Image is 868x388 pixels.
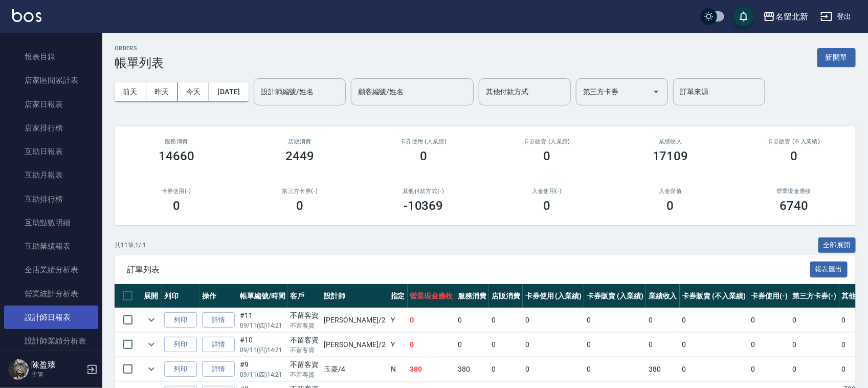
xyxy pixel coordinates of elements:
[31,370,83,379] p: 主管
[4,187,98,211] a: 互助排行榜
[408,357,456,381] td: 380
[321,357,388,381] td: 玉菱 /4
[455,357,489,381] td: 380
[748,357,790,381] td: 0
[646,333,680,357] td: 0
[209,82,248,101] button: [DATE]
[237,308,288,332] td: #11
[489,308,523,332] td: 0
[144,337,159,352] button: expand row
[680,308,748,332] td: 0
[748,284,790,308] th: 卡券使用(-)
[748,333,790,357] td: 0
[408,308,456,332] td: 0
[159,149,194,163] h3: 14660
[621,188,720,195] h2: 入金儲值
[748,308,790,332] td: 0
[523,308,585,332] td: 0
[237,284,288,308] th: 帳單編號/時間
[648,83,664,100] button: Open
[646,308,680,332] td: 0
[115,56,164,70] h3: 帳單列表
[667,199,674,213] h3: 0
[202,361,235,377] a: 詳情
[4,93,98,116] a: 店家日報表
[144,361,159,377] button: expand row
[146,82,178,101] button: 昨天
[240,321,285,330] p: 09/11 (四) 14:21
[790,149,797,163] h3: 0
[202,312,235,328] a: 詳情
[164,361,197,377] button: 列印
[388,284,408,308] th: 指定
[115,82,146,101] button: 前天
[584,284,646,308] th: 卡券販賣 (入業績)
[388,308,408,332] td: Y
[388,357,408,381] td: N
[374,188,473,195] h2: 其他付款方式(-)
[237,333,288,357] td: #10
[374,138,473,145] h2: 卡券使用 (入業績)
[408,284,456,308] th: 營業現金應收
[745,138,844,145] h2: 卡券販賣 (不入業績)
[404,199,443,213] h3: -10369
[584,333,646,357] td: 0
[621,138,720,145] h2: 業績收入
[790,284,839,308] th: 第三方卡券(-)
[523,284,585,308] th: 卡券使用 (入業績)
[4,116,98,140] a: 店家排行榜
[653,149,688,163] h3: 17109
[455,284,489,308] th: 服務消費
[115,241,146,250] p: 共 11 筆, 1 / 1
[321,333,388,357] td: [PERSON_NAME] /2
[455,308,489,332] td: 0
[4,329,98,353] a: 設計師業績分析表
[4,306,98,329] a: 設計師日報表
[285,149,314,163] h3: 2449
[489,333,523,357] td: 0
[240,346,285,355] p: 09/11 (四) 14:21
[164,312,197,328] button: 列印
[498,188,597,195] h2: 入金使用(-)
[321,308,388,332] td: [PERSON_NAME] /2
[455,333,489,357] td: 0
[489,357,523,381] td: 0
[498,138,597,145] h2: 卡券販賣 (入業績)
[408,333,456,357] td: 0
[523,333,585,357] td: 0
[291,321,319,330] p: 不留客資
[240,370,285,379] p: 09/11 (四) 14:21
[388,333,408,357] td: Y
[291,310,319,321] div: 不留客資
[523,357,585,381] td: 0
[202,337,235,353] a: 詳情
[291,335,319,346] div: 不留客資
[4,45,98,69] a: 報表目錄
[790,308,839,332] td: 0
[817,52,856,62] a: 新開單
[251,138,350,145] h2: 店販消費
[144,312,159,328] button: expand row
[584,308,646,332] td: 0
[291,370,319,379] p: 不留客資
[745,188,844,195] h2: 營業現金應收
[733,6,754,27] button: save
[31,360,83,370] h5: 陳盈臻
[4,282,98,306] a: 營業統計分析表
[12,9,41,22] img: Logo
[141,284,162,308] th: 展開
[543,149,550,163] h3: 0
[790,333,839,357] td: 0
[818,238,856,253] button: 全部展開
[790,357,839,381] td: 0
[291,346,319,355] p: 不留客資
[4,234,98,258] a: 互助業績報表
[115,45,164,52] h2: ORDERS
[543,199,550,213] h3: 0
[489,284,523,308] th: 店販消費
[810,262,848,277] button: 報表匯出
[680,357,748,381] td: 0
[251,188,350,195] h2: 第三方卡券(-)
[8,359,29,380] img: Person
[775,10,808,23] div: 名留北新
